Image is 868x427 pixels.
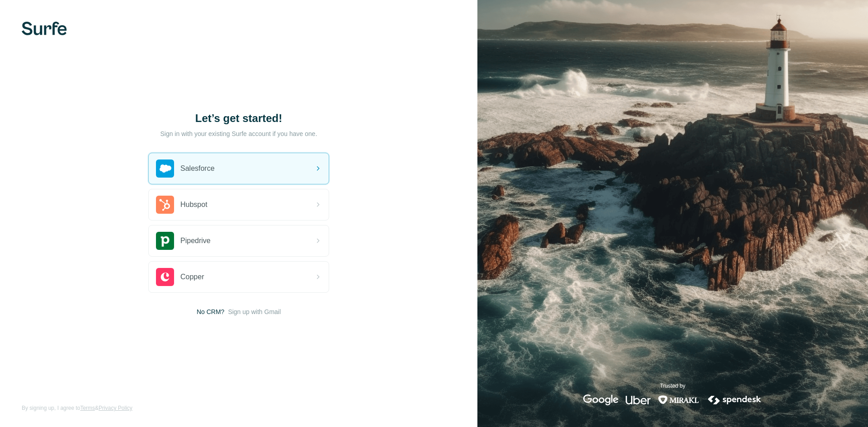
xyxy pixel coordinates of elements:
[80,405,95,411] a: Terms
[626,394,651,405] img: uber's logo
[660,382,685,390] p: Trusted by
[148,111,329,126] h1: Let’s get started!
[583,394,618,405] img: google's logo
[658,394,699,405] img: mirakl's logo
[228,307,281,316] button: Sign up with Gmail
[197,307,224,316] span: No CRM?
[156,196,174,214] img: hubspot's logo
[180,199,208,210] span: Hubspot
[22,22,67,35] img: Surfe's logo
[156,232,174,250] img: pipedrive's logo
[707,394,763,405] img: spendesk's logo
[156,268,174,286] img: copper's logo
[180,163,215,174] span: Salesforce
[99,405,132,411] a: Privacy Policy
[160,129,317,138] p: Sign in with your existing Surfe account if you have one.
[156,160,174,178] img: salesforce's logo
[180,235,211,246] span: Pipedrive
[22,404,132,412] span: By signing up, I agree to &
[180,272,204,282] span: Copper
